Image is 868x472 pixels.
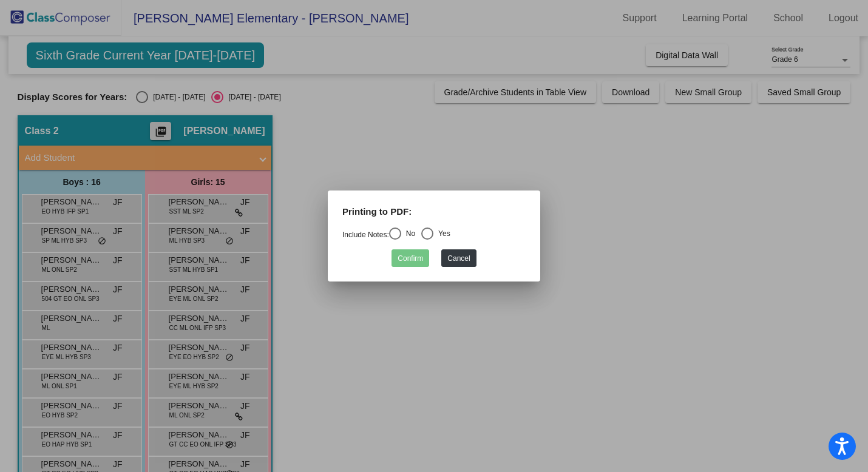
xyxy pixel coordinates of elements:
[342,231,389,239] a: Include Notes:
[401,228,415,239] div: No
[433,228,450,239] div: Yes
[441,249,476,267] button: Cancel
[342,205,412,219] label: Printing to PDF:
[342,231,450,239] mat-radio-group: Select an option
[392,249,429,267] button: Confirm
